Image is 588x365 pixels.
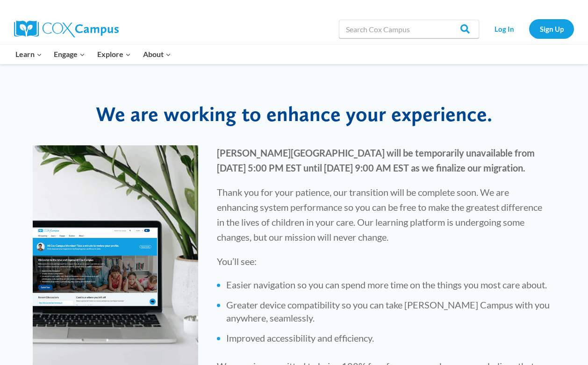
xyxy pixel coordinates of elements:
[217,147,535,173] strong: [PERSON_NAME][GEOGRAPHIC_DATA] will be temporarily unavailable from [DATE] 5:00 PM EST until [DAT...
[484,19,524,38] a: Log In
[9,44,177,64] nav: Primary Navigation
[143,48,171,60] span: About
[226,298,550,324] li: Greater device compatibility so you can take [PERSON_NAME] Campus with you anywhere, seamlessly.
[226,278,550,291] li: Easier navigation so you can spend more time on the things you most care about.
[97,48,131,60] span: Explore
[14,21,119,37] img: Cox Campus
[15,48,42,60] span: Learn
[529,19,574,38] a: Sign Up
[54,48,85,60] span: Engage
[96,101,492,126] span: We are working to enhance your experience.
[484,19,574,38] nav: Secondary Navigation
[217,254,550,269] p: You’ll see:
[339,20,479,38] input: Search Cox Campus
[217,185,550,244] p: Thank you for your patience, our transition will be complete soon. We are enhancing system perfor...
[226,331,550,344] li: Improved accessibility and efficiency.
